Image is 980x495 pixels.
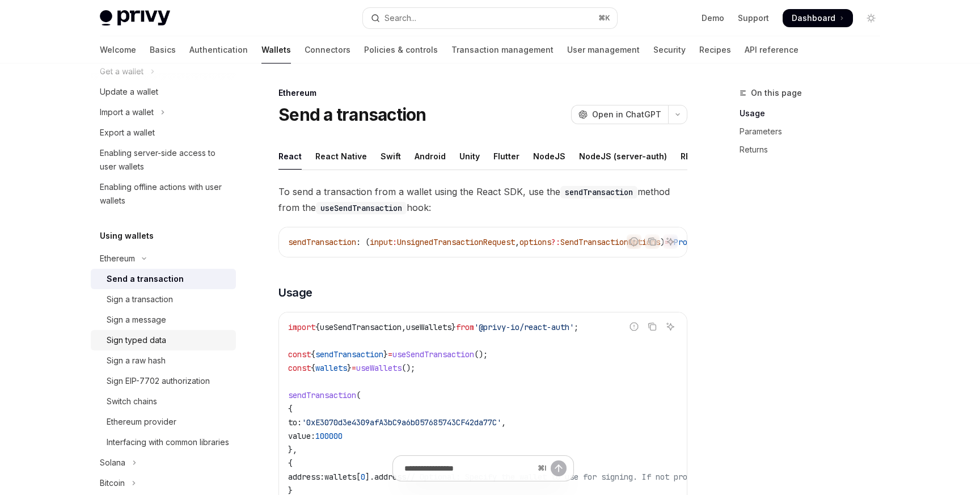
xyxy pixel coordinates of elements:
div: Unity [459,143,480,170]
button: Toggle Ethereum section [91,248,236,269]
span: To send a transaction from a wallet using the React SDK, use the method from the hook: [278,184,687,215]
span: , [501,417,506,428]
a: User management [567,36,640,64]
div: Interfacing with common libraries [107,435,229,449]
span: UnsignedTransactionRequest [397,237,515,247]
span: useSendTransaction [392,349,474,359]
code: useSendTransaction [316,202,407,214]
div: Bitcoin [100,476,125,490]
div: Import a wallet [100,105,154,119]
div: Sign a transaction [107,293,173,306]
div: Android [415,143,446,170]
span: ?: [551,237,560,247]
span: Usage [278,285,312,301]
div: NodeJS (server-auth) [579,143,667,170]
div: Update a wallet [100,85,158,99]
span: } [383,349,388,359]
a: Demo [702,12,724,24]
div: Send a transaction [107,272,184,286]
div: Ethereum provider [107,415,176,429]
span: (); [402,363,415,373]
span: { [315,322,320,332]
a: Sign a transaction [91,289,236,310]
a: Send a transaction [91,269,236,289]
span: '0xE3070d3e4309afA3bC9a6b057685743CF42da77C' [302,417,501,428]
a: Enabling server-side access to user wallets [91,143,236,177]
span: ⌘ K [598,14,610,23]
span: options [519,237,551,247]
span: const [288,363,311,373]
a: Sign a raw hash [91,350,236,371]
span: On this page [751,86,802,100]
span: ( [356,390,361,400]
span: ) [660,237,665,247]
button: Toggle dark mode [862,9,880,27]
span: SendTransactionOptions [560,237,660,247]
a: Authentication [189,36,248,64]
a: Support [738,12,769,24]
h1: Send a transaction [278,104,426,125]
div: Solana [100,456,125,469]
a: Parameters [740,122,889,141]
a: Update a wallet [91,82,236,102]
span: wallets [315,363,347,373]
span: : ( [356,237,370,247]
a: Usage [740,104,889,122]
a: API reference [745,36,799,64]
span: sendTransaction [315,349,383,359]
a: Recipes [699,36,731,64]
span: , [515,237,519,247]
button: Send message [551,460,567,476]
span: sendTransaction [288,390,356,400]
span: } [451,322,456,332]
div: Sign a message [107,313,166,327]
button: Toggle Bitcoin section [91,473,236,493]
span: = [352,363,356,373]
span: , [402,322,406,332]
button: Toggle Solana section [91,452,236,473]
span: 100000 [315,431,343,441]
span: { [311,349,315,359]
code: sendTransaction [560,186,637,198]
a: Connectors [305,36,350,64]
span: = [388,349,392,359]
button: Copy the contents from the code block [645,319,660,334]
div: Enabling server-side access to user wallets [100,146,229,174]
div: React Native [315,143,367,170]
span: input [370,237,392,247]
button: Report incorrect code [627,234,641,249]
div: Flutter [493,143,519,170]
div: Enabling offline actions with user wallets [100,180,229,208]
span: useWallets [356,363,402,373]
a: Transaction management [451,36,554,64]
button: Report incorrect code [627,319,641,334]
div: Switch chains [107,395,157,408]
div: Ethereum [278,87,687,99]
button: Toggle Import a wallet section [91,102,236,122]
span: to: [288,417,302,428]
span: '@privy-io/react-auth' [474,322,574,332]
a: Sign EIP-7702 authorization [91,371,236,391]
span: Dashboard [792,12,835,24]
a: Switch chains [91,391,236,412]
a: Sign a message [91,310,236,330]
div: Ethereum [100,252,135,265]
a: Policies & controls [364,36,438,64]
div: React [278,143,302,170]
div: Sign a raw hash [107,354,166,367]
div: Export a wallet [100,126,155,139]
span: { [311,363,315,373]
button: Open search [363,8,617,28]
div: Search... [385,11,416,25]
span: sendTransaction [288,237,356,247]
a: Sign typed data [91,330,236,350]
a: Interfacing with common libraries [91,432,236,452]
span: (); [474,349,488,359]
button: Ask AI [663,234,678,249]
span: value: [288,431,315,441]
div: Sign typed data [107,333,166,347]
span: } [347,363,352,373]
a: Ethereum provider [91,412,236,432]
div: Sign EIP-7702 authorization [107,374,210,388]
span: Open in ChatGPT [592,109,661,120]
